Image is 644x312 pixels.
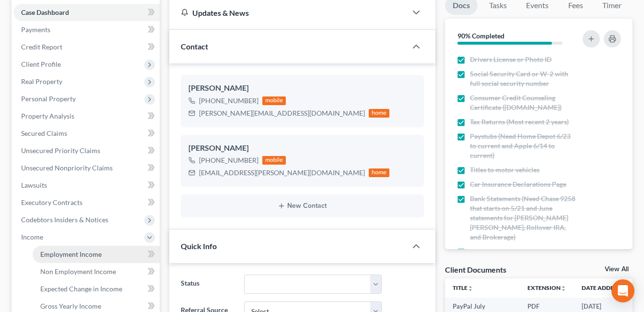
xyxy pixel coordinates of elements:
[13,125,160,142] a: Secured Claims
[470,69,577,88] span: Social Security Card or W-2 with full social security number
[199,108,365,118] div: [PERSON_NAME][EMAIL_ADDRESS][DOMAIN_NAME]
[262,156,286,165] div: mobile
[445,264,506,275] div: Client Documents
[33,280,160,298] a: Expected Change in Income
[13,194,160,211] a: Executory Contracts
[611,279,634,302] div: Open Intercom Messenger
[470,55,551,64] span: Drivers License or Photo ID
[176,275,239,294] label: Status
[13,159,160,177] a: Unsecured Nonpriority Claims
[470,132,577,160] span: Paystubs (Need Home Depot 6/23 to current and Apple 6/14 to current)
[40,285,122,293] span: Expected Change in Income
[188,143,416,154] div: [PERSON_NAME]
[21,77,62,85] span: Real Property
[453,284,473,291] a: Titleunfold_more
[199,156,258,165] div: [PHONE_NUMBER]
[199,96,258,106] div: [PHONE_NUMBER]
[33,246,160,263] a: Employment Income
[527,284,566,291] a: Extensionunfold_more
[470,247,577,266] span: AIG Life insurance policy and any others
[40,267,116,276] span: Non Employment Income
[21,198,82,206] span: Executory Contracts
[21,8,69,16] span: Case Dashboard
[21,25,50,34] span: Payments
[13,142,160,159] a: Unsecured Priority Claims
[468,286,473,291] i: unfold_more
[40,250,102,258] span: Employment Income
[13,38,160,56] a: Credit Report
[470,93,577,112] span: Consumer Credit Counseling Certificate ([DOMAIN_NAME])
[21,181,47,189] span: Lawsuits
[21,129,67,137] span: Secured Claims
[21,233,43,241] span: Income
[13,21,160,38] a: Payments
[40,302,101,310] span: Gross Yearly Income
[21,164,113,172] span: Unsecured Nonpriority Claims
[188,202,416,210] button: New Contact
[457,32,504,40] strong: 90% Completed
[369,109,390,118] div: home
[181,8,395,18] div: Updates & News
[21,216,108,224] span: Codebtors Insiders & Notices
[582,284,625,291] a: Date Added expand_more
[33,263,160,280] a: Non Employment Income
[470,165,539,175] span: Titles to motor vehicles
[13,108,160,125] a: Property Analysis
[561,286,566,291] i: unfold_more
[470,180,566,189] span: Car Insurance Declarations Page
[21,60,61,68] span: Client Profile
[199,168,365,178] div: [EMAIL_ADDRESS][PERSON_NAME][DOMAIN_NAME]
[13,4,160,21] a: Case Dashboard
[605,266,629,273] a: View All
[369,168,390,177] div: home
[21,112,74,120] span: Property Analysis
[181,42,208,51] span: Contact
[188,83,416,94] div: [PERSON_NAME]
[13,177,160,194] a: Lawsuits
[21,95,76,103] span: Personal Property
[262,96,286,105] div: mobile
[21,146,100,155] span: Unsecured Priority Claims
[21,43,62,51] span: Credit Report
[470,194,577,242] span: Bank Statements (Need Chase 9258 that starts on 5/21 and June statements for [PERSON_NAME] [PERSO...
[470,117,569,127] span: Tax Returns (Most recent 2 years)
[181,241,217,251] span: Quick Info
